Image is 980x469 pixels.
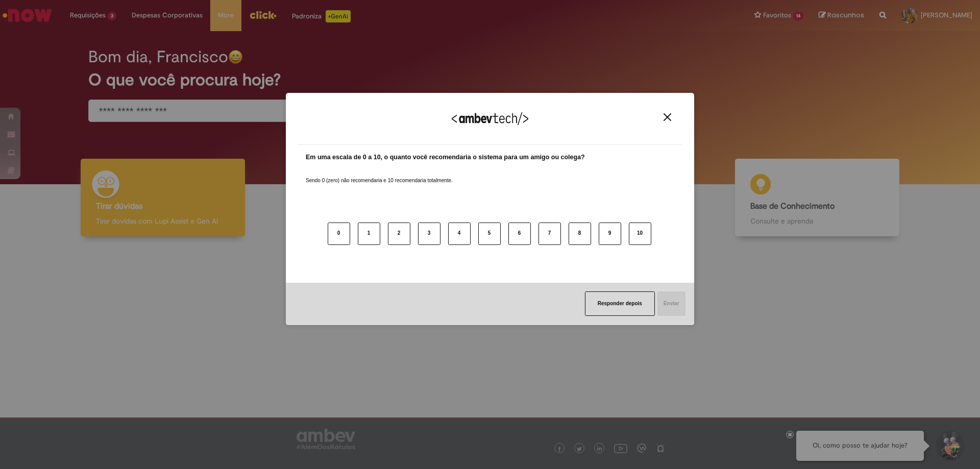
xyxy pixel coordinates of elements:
[452,112,528,125] img: Logo Ambevtech
[478,223,501,245] button: 5
[306,153,585,162] label: Em uma escala de 0 a 10, o quanto você recomendaria o sistema para um amigo ou colega?
[418,223,440,245] button: 3
[328,223,350,245] button: 0
[599,223,621,245] button: 9
[664,113,671,121] img: Close
[569,223,591,245] button: 8
[448,223,471,245] button: 4
[629,223,651,245] button: 10
[388,223,410,245] button: 2
[660,113,674,121] button: Close
[585,291,655,316] button: Responder depois
[306,165,453,184] label: Sendo 0 (zero) não recomendaria e 10 recomendaria totalmente.
[538,223,561,245] button: 7
[358,223,380,245] button: 1
[508,223,531,245] button: 6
